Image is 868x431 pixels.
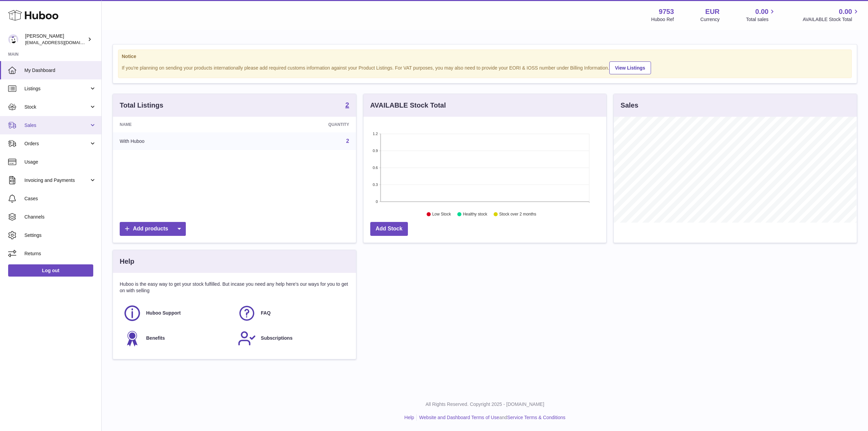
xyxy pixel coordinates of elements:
div: Currency [701,16,720,23]
span: Cases [24,195,96,202]
span: [EMAIL_ADDRESS][DOMAIN_NAME] [25,40,100,45]
span: Settings [24,232,96,239]
a: Add Stock [370,222,408,236]
span: AVAILABLE Stock Total [803,16,860,23]
a: Service Terms & Conditions [507,415,566,420]
h3: Total Listings [120,101,163,110]
h3: AVAILABLE Stock Total [370,101,446,110]
span: 0.00 [755,7,769,16]
div: [PERSON_NAME] [25,33,86,46]
span: Stock [24,104,89,110]
a: Huboo Support [123,304,231,322]
span: Returns [24,250,96,257]
div: Huboo Ref [651,16,674,23]
span: Benefits [146,335,165,341]
text: Healthy stock [463,212,488,217]
p: All Rights Reserved. Copyright 2025 - [DOMAIN_NAME] [107,401,863,408]
a: View Listings [609,61,651,74]
img: info@welovenoni.com [8,34,18,44]
span: 0.00 [839,7,852,16]
h3: Sales [620,101,638,110]
span: My Dashboard [24,67,96,74]
text: 0.6 [373,166,378,170]
strong: Notice [122,53,848,60]
text: 0 [376,200,378,204]
a: Subscriptions [238,329,346,348]
li: and [417,414,565,421]
div: If you're planning on sending your products internationally please add required customs informati... [122,60,848,74]
th: Name [113,117,241,132]
strong: EUR [705,7,719,16]
th: Quantity [241,117,356,132]
strong: 9753 [659,7,674,16]
span: Listings [24,86,89,92]
span: Usage [24,159,96,165]
td: With Huboo [113,132,241,150]
a: FAQ [238,304,346,322]
span: Orders [24,140,89,147]
text: 1.2 [373,132,378,136]
a: Log out [8,264,93,277]
span: Subscriptions [261,335,292,341]
span: Total sales [746,16,776,23]
a: Help [405,415,414,420]
h3: Help [120,257,134,266]
text: 0.9 [373,149,378,153]
a: 0.00 AVAILABLE Stock Total [803,7,860,23]
text: 0.3 [373,183,378,187]
span: Invoicing and Payments [24,177,89,184]
a: 2 [346,138,349,144]
span: Sales [24,122,89,129]
text: Stock over 2 months [499,212,536,217]
span: FAQ [261,310,271,316]
strong: 2 [346,101,349,108]
a: 2 [346,101,349,110]
a: Benefits [123,329,231,348]
a: Add products [120,222,186,236]
a: Website and Dashboard Terms of Use [419,415,499,420]
p: Huboo is the easy way to get your stock fulfilled. But incase you need any help here's our ways f... [120,281,349,294]
span: Channels [24,214,96,220]
a: 0.00 Total sales [746,7,776,23]
text: Low Stock [432,212,451,217]
span: Huboo Support [146,310,181,316]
